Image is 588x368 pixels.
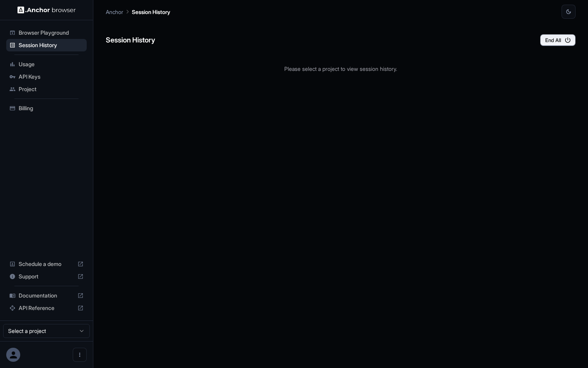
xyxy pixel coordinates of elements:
[106,65,576,73] p: Please select a project to view session history.
[6,58,87,70] div: Usage
[17,6,76,14] img: Anchor Logo
[6,302,87,314] div: API Reference
[6,26,87,39] div: Browser Playground
[19,60,84,68] span: Usage
[6,39,87,51] div: Session History
[19,304,74,312] span: API Reference
[19,104,84,112] span: Billing
[6,102,87,114] div: Billing
[19,73,84,81] span: API Keys
[19,29,84,37] span: Browser Playground
[6,289,87,302] div: Documentation
[73,348,87,362] button: Open menu
[132,8,170,16] p: Session History
[6,258,87,270] div: Schedule a demo
[19,260,74,268] span: Schedule a demo
[106,8,123,16] p: Anchor
[6,70,87,83] div: API Keys
[6,83,87,95] div: Project
[19,292,74,299] span: Documentation
[106,7,170,16] nav: breadcrumb
[19,273,74,280] span: Support
[19,85,84,93] span: Project
[106,35,155,46] h6: Session History
[6,270,87,283] div: Support
[540,34,576,46] button: End All
[19,41,84,49] span: Session History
